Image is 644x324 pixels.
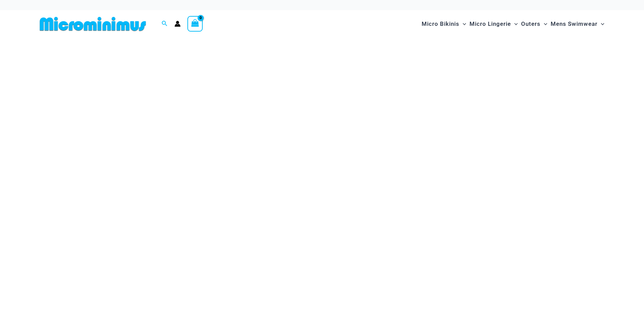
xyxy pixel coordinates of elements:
[549,14,606,34] a: Mens SwimwearMenu ToggleMenu Toggle
[540,15,547,33] span: Menu Toggle
[470,15,511,33] span: Micro Lingerie
[459,15,466,33] span: Menu Toggle
[468,14,519,34] a: Micro LingerieMenu ToggleMenu Toggle
[521,15,540,33] span: Outers
[174,21,181,27] a: Account icon link
[37,16,149,32] img: MM SHOP LOGO FLAT
[551,15,597,33] span: Mens Swimwear
[422,15,459,33] span: Micro Bikinis
[511,15,518,33] span: Menu Toggle
[420,14,468,34] a: Micro BikinisMenu ToggleMenu Toggle
[187,16,203,32] a: View Shopping Cart, empty
[519,14,549,34] a: OutersMenu ToggleMenu Toggle
[419,13,607,35] nav: Site Navigation
[597,15,604,33] span: Menu Toggle
[162,20,168,28] a: Search icon link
